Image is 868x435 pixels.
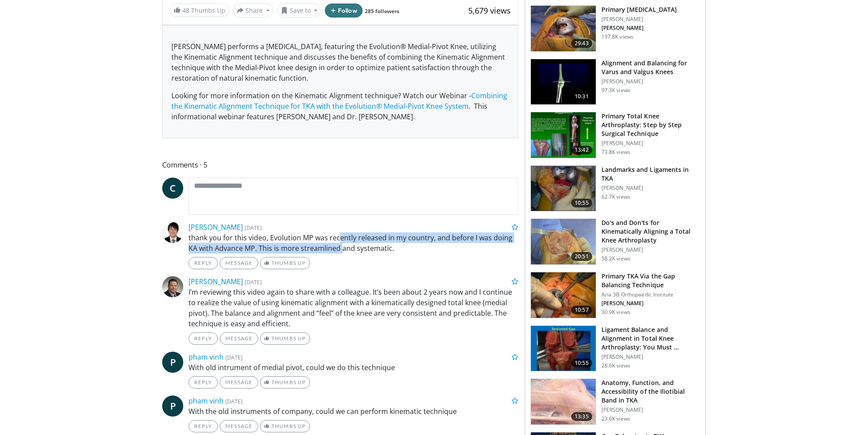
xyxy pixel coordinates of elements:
a: 13:35 Anatomy, Function, and Accessibility of the Iliotibial Band in TKA [PERSON_NAME] 23.6K views [530,378,700,425]
h3: Primary TKA Via the Gap Balancing Technique [601,272,700,289]
a: C [162,178,183,199]
span: 29:43 [571,39,592,48]
p: 23.6K views [601,415,630,422]
a: Reply [189,376,218,389]
img: 242016_0004_1.png.150x105_q85_crop-smart_upscale.jpg [531,326,596,371]
img: Avatar [162,222,183,243]
small: [DATE] [245,224,262,232]
a: Thumbs Up [260,257,309,269]
a: 20:51 Do's and Don'ts for Kinematically Aligning a Total Knee Arthroplasty [PERSON_NAME] 58.2K views [530,218,700,265]
p: [PERSON_NAME] [601,406,700,414]
span: 20:51 [571,252,592,261]
p: [PERSON_NAME] [601,140,700,147]
h3: Anatomy, Function, and Accessibility of the Iliotibial Band in TKA [601,378,700,405]
a: Reply [189,420,218,432]
a: Thumbs Up [260,332,309,345]
a: 29:43 Primary [MEDICAL_DATA] [PERSON_NAME] [PERSON_NAME] 197.8K views [530,5,700,52]
h3: Primary Total Knee Arthroplasty: Step by Step Surgical Technique [601,112,700,138]
a: 10:55 Landmarks and Ligaments in TKA [PERSON_NAME] 62.7K views [530,165,700,212]
h3: Landmarks and Ligaments in TKA [601,165,700,183]
p: With old intrument of medial pivot, could we do this technique [189,362,518,373]
button: Share [233,4,274,18]
p: 197.8K views [601,33,633,40]
h3: Ligament Balance and Alignment in Total Knee Arthroplasty: You Must … [601,325,700,352]
a: 10:57 Primary TKA Via the Gap Balancing Technique Aria 3B Orthopaedic Institute [PERSON_NAME] 30.... [530,272,700,318]
a: 48 Thumbs Up [170,4,229,17]
p: [PERSON_NAME] [601,300,700,307]
p: 58.2K views [601,255,630,262]
span: 13:35 [571,412,592,421]
span: 10:57 [571,306,592,314]
small: [DATE] [225,397,242,405]
span: 48 [182,6,189,14]
p: 28.6K views [601,362,630,369]
button: Save to [277,4,322,18]
span: ivot knee design in order to optimize patient satisfaction through the restoration of natural kin... [171,63,492,83]
img: 38523_0000_3.png.150x105_q85_crop-smart_upscale.jpg [531,59,596,105]
a: Message [220,332,258,345]
span: Comments 5 [162,159,518,171]
h3: Alignment and Balancing for Varus and Valgus Knees [601,59,700,76]
p: edial-P [171,41,509,83]
p: Looking for more information on the Kinematic Alignment technique? Watch our Webinar - . This inf... [171,90,509,122]
img: 38616_0000_3.png.150x105_q85_crop-smart_upscale.jpg [531,379,596,424]
a: 10:31 Alignment and Balancing for Varus and Valgus Knees [PERSON_NAME] 97.3K views [530,59,700,105]
p: 62.7K views [601,193,630,200]
span: 5,679 views [468,5,511,16]
a: pham vinh [189,352,224,362]
img: oa8B-rsjN5HfbTbX5hMDoxOjB1O5lLKx_1.150x105_q85_crop-smart_upscale.jpg [531,112,596,158]
a: Reply [189,257,218,269]
a: P [162,396,183,417]
span: 10:31 [571,92,592,101]
button: Follow [325,4,363,18]
a: 10:55 Ligament Balance and Alignment in Total Knee Arthroplasty: You Must … [PERSON_NAME] 28.6K v... [530,325,700,372]
a: Thumbs Up [260,420,309,432]
p: [PERSON_NAME] [601,16,677,23]
small: [DATE] [225,353,242,361]
p: 97.3K views [601,87,630,94]
small: [DATE] [245,278,262,286]
h3: Do's and Don'ts for Kinematically Aligning a Total Knee Arthroplasty [601,218,700,245]
a: Message [220,420,258,432]
p: [PERSON_NAME] [601,78,700,85]
p: 30.9K views [601,309,630,316]
p: [PERSON_NAME] [601,25,677,32]
a: [PERSON_NAME] [189,277,243,286]
a: Message [220,376,258,389]
a: 285 followers [365,7,399,15]
a: Reply [189,332,218,345]
p: With the old instruments of company, could we can perform kinematic technique [189,406,518,417]
p: [PERSON_NAME] [601,185,700,192]
a: pham vinh [189,396,224,406]
span: 13:42 [571,146,592,154]
img: Avatar [162,276,183,297]
span: [PERSON_NAME] performs a [MEDICAL_DATA], featuring the Evolution® Medial-Pivot Knee, utilizing th... [171,42,505,72]
p: I’m reviewing this video again to share with a colleague. It’s been about 2 years now and I conti... [189,287,518,329]
p: [PERSON_NAME] [601,246,700,253]
p: [PERSON_NAME] [601,353,700,360]
img: howell_knee_1.png.150x105_q85_crop-smart_upscale.jpg [531,219,596,264]
a: 13:42 Primary Total Knee Arthroplasty: Step by Step Surgical Technique [PERSON_NAME] 73.8K views [530,112,700,158]
p: thank you for this video, Evolution MP was recently released in my country, and before I was doin... [189,232,518,253]
img: 88434a0e-b753-4bdd-ac08-0695542386d5.150x105_q85_crop-smart_upscale.jpg [531,166,596,211]
span: 10:55 [571,359,592,367]
a: [PERSON_NAME] [189,222,243,232]
a: Thumbs Up [260,376,309,389]
span: 10:55 [571,199,592,207]
a: P [162,352,183,373]
p: Aria 3B Orthopaedic Institute [601,291,700,298]
img: 297061_3.png.150x105_q85_crop-smart_upscale.jpg [531,6,596,51]
img: 761519_3.png.150x105_q85_crop-smart_upscale.jpg [531,272,596,318]
a: Message [220,257,258,269]
a: Combining the Kinematic Alignment Technique for TKA with the Evolution® Medial-Pivot Knee System [171,91,507,111]
p: 73.8K views [601,149,630,156]
h3: Primary [MEDICAL_DATA] [601,5,677,14]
